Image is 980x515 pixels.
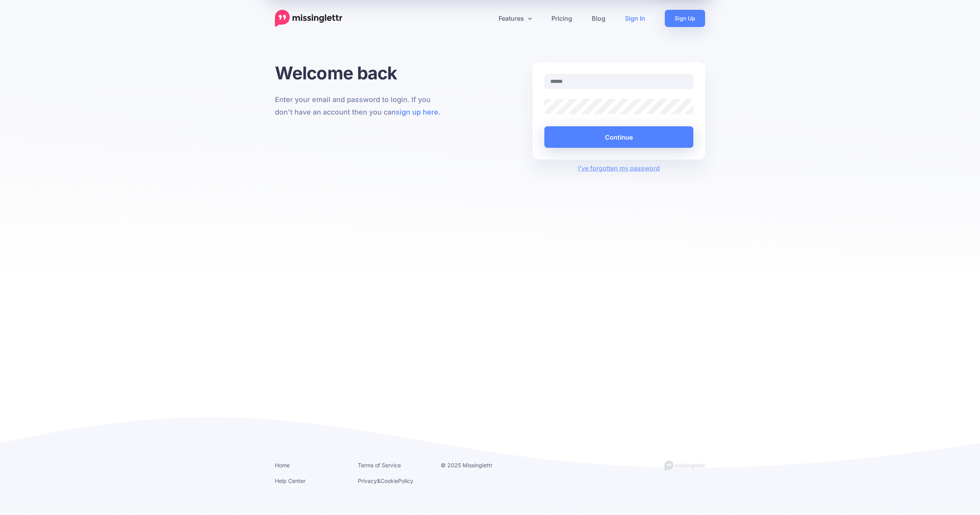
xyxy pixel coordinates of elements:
a: Help Center [275,477,305,484]
a: Home [275,462,290,468]
a: Blog [582,10,615,27]
a: Privacy [358,477,377,484]
a: I've forgotten my password [578,164,660,172]
li: & Policy [358,476,429,486]
a: sign up here [396,108,438,116]
a: Terms of Service [358,462,401,468]
p: Enter your email and password to login. If you don't have an account then you can . [275,93,447,118]
li: © 2025 Missinglettr [441,460,512,470]
button: Continue [544,126,693,148]
h1: Welcome back [275,62,447,84]
a: Pricing [542,10,582,27]
a: Sign In [615,10,655,27]
a: Features [489,10,542,27]
a: Cookie [381,477,398,484]
a: Sign Up [665,10,705,27]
